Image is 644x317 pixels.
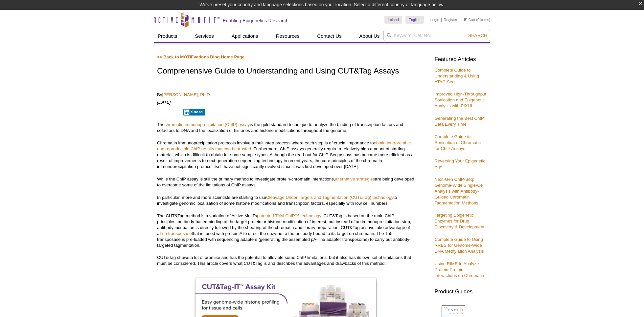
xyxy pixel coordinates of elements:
a: English [405,16,424,24]
a: Complete Guide to Using RRBS for Genome-Wide DNA Methylation Analysis [434,237,484,254]
p: CUT&Tag shows a lot of promise and has the potential to alleviate some ChIP limitations, but it a... [157,255,414,266]
a: Products [154,30,181,42]
a: chromatin immunoprecipitation (ChIP) assay [165,122,250,127]
li: (0 items) [464,16,490,24]
button: Share [183,109,205,116]
input: Keyword, Cat. No. [383,30,490,41]
span: Search [468,33,487,38]
a: Contact Us [313,30,345,42]
a: Login [430,17,439,22]
a: Tn5 transposase [159,231,192,236]
p: Chromatin immunoprecipitation protocols involve a multi-step process where each step is of crucia... [157,140,414,170]
a: Using RIME to Analyze Protein-Protein Interactions on Chromatin [434,261,484,278]
a: patented TAM-ChIP™ technology [257,213,321,218]
em: [DATE] [157,100,171,105]
h3: Product Guides [434,285,487,295]
a: Next-Gen ChIP-Seq: Genome-Wide Single-Cell Analysis with Antibody-Guided Chromatin Tagmentation M... [434,177,484,205]
a: Targeting Epigenetic Enzymes for Drug Discovery & Development [434,213,484,229]
a: Reversing Your Epigenetic Age [434,158,485,169]
li: | [441,16,442,24]
button: Search [466,32,489,38]
h2: Enabling Epigenetics Research [223,18,288,24]
a: [PERSON_NAME], Ph.D. [162,92,211,97]
p: While the ChIP assay is still the primary method to investigate protein-chromatin interactions, a... [157,176,414,188]
h1: Comprehensive Guide to Understanding and Using CUT&Tag Assays [157,67,414,76]
iframe: X Post Button [157,109,179,115]
a: Improved High-Throughput Sonication and Epigenetic Analysis with PIXUL [434,92,486,108]
a: Resources [272,30,304,42]
a: Cleavage Under Targets and Tagmentation (CUT&Tag) technology [266,195,393,200]
a: Applications [228,30,262,42]
p: The is the gold standard technique to analyze the binding of transcription factors and cofactors ... [157,122,414,134]
a: About Us [356,30,384,42]
a: << Back to MOTIFvations Blog Home Page [157,54,244,59]
a: Ireland [384,16,402,24]
p: By [157,92,414,98]
a: Register [444,17,457,22]
a: Complete Guide to Understanding & Using ATAC-Seq [434,68,479,84]
p: The CUT&Tag method is a variation of Active Motif’s . CUT&Tag is based on the main ChIP principle... [157,213,414,248]
a: Cart [464,17,475,22]
a: alternative strategies [335,177,375,181]
h3: Featured Articles [434,57,487,62]
img: Your Cart [464,18,467,21]
a: Complete Guide to Sonication of Chromatin for ChIP Assays [434,134,481,151]
a: Services [191,30,218,42]
a: Generating the Best ChIP Data Every Time [434,116,484,127]
p: In particular, more and more scientists are starting to use to investigate genomic localization o... [157,195,414,206]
